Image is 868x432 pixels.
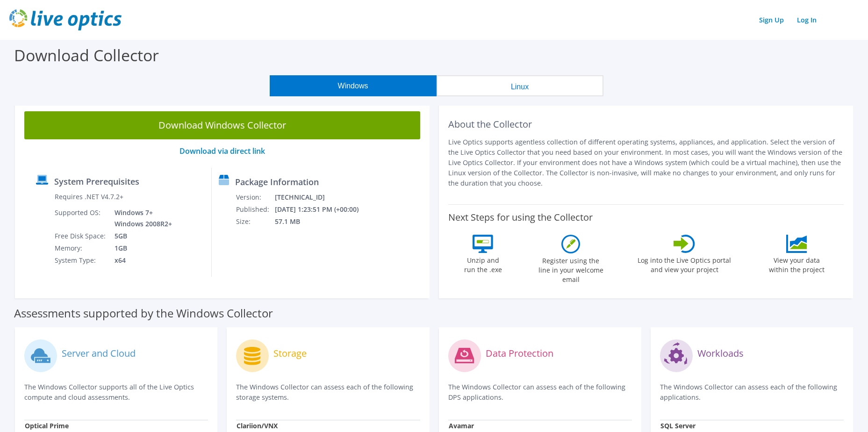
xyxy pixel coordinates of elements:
label: Workloads [697,349,744,358]
label: Requires .NET V4.7.2+ [55,192,123,202]
td: Version: [236,191,274,203]
a: Download via direct link [179,146,265,156]
td: Size: [236,216,274,228]
label: Storage [273,349,307,358]
label: Server and Cloud [62,349,136,358]
label: View your data within the project [763,253,830,274]
label: System Prerequisites [54,177,139,186]
label: Package Information [235,177,319,187]
label: Unzip and run the .exe [461,253,504,274]
button: Windows [270,75,437,96]
label: Next Steps for using the Collector [448,212,593,223]
strong: Optical Prime [25,421,69,430]
label: Data Protection [486,349,553,358]
td: Memory: [54,242,108,254]
td: x64 [108,254,174,266]
a: Download Windows Collector [24,111,420,139]
td: Published: [236,203,274,216]
td: Supported OS: [54,207,108,230]
button: Linux [437,75,603,96]
td: [DATE] 1:23:51 PM (+00:00) [274,203,371,216]
td: Windows 7+ Windows 2008R2+ [108,207,174,230]
td: System Type: [54,254,108,266]
label: Download Collector [14,44,159,66]
p: The Windows Collector can assess each of the following applications. [660,382,844,403]
td: 57.1 MB [274,216,371,228]
img: live_optics_svg.svg [9,9,122,30]
p: The Windows Collector supports all of the Live Optics compute and cloud assessments. [24,382,208,403]
td: 5GB [108,230,174,242]
p: The Windows Collector can assess each of the following storage systems. [236,382,420,403]
label: Log into the Live Optics portal and view your project [637,253,732,274]
h2: About the Collector [448,119,844,130]
strong: Avamar [449,421,474,430]
label: Register using the line in your welcome email [536,253,606,284]
a: Log In [792,13,821,27]
td: 1GB [108,242,174,254]
strong: Clariion/VNX [237,421,278,430]
a: Sign Up [754,13,789,27]
label: Assessments supported by the Windows Collector [14,309,273,318]
p: Live Optics supports agentless collection of different operating systems, appliances, and applica... [448,137,844,188]
td: Free Disk Space: [54,230,108,242]
strong: SQL Server [660,421,696,430]
td: [TECHNICAL_ID] [274,191,371,203]
p: The Windows Collector can assess each of the following DPS applications. [448,382,632,403]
